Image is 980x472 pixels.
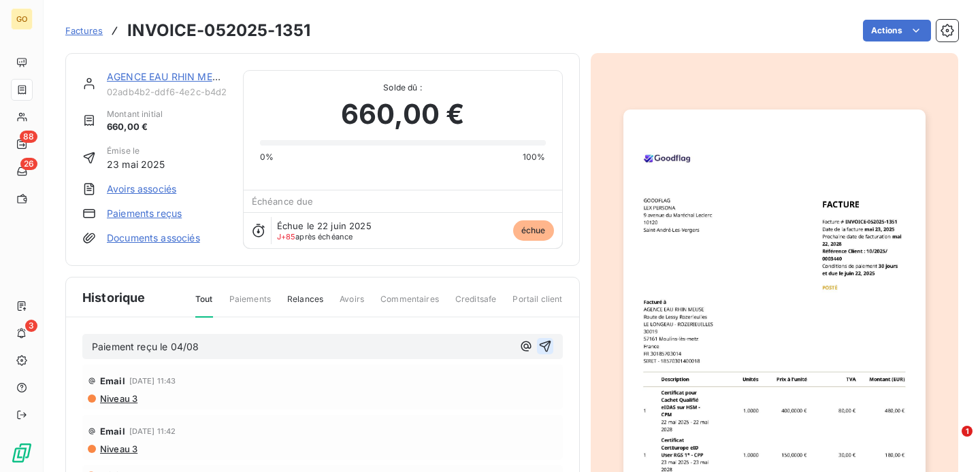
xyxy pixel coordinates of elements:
[107,231,200,245] a: Documents associés
[99,443,137,454] span: Niveau 3
[107,182,176,196] a: Avoirs associés
[20,131,37,143] span: 88
[107,157,165,171] span: 23 mai 2025
[863,20,931,41] button: Actions
[25,320,37,332] span: 3
[523,151,546,163] span: 100%
[513,220,554,241] span: échue
[107,207,182,220] a: Paiements reçus
[107,108,163,120] span: Montant initial
[287,293,323,316] span: Relances
[107,86,227,97] span: 02adb4b2-ddf6-4e2c-b4d2-b388a49f71e2
[455,293,497,316] span: Creditsafe
[252,196,314,207] span: Échéance due
[11,8,33,30] div: GO
[107,145,165,157] span: Émise le
[277,233,353,241] span: après échéance
[107,120,163,134] span: 660,00 €
[100,375,125,386] span: Email
[65,25,103,36] span: Factures
[195,293,213,318] span: Tout
[127,18,310,43] h3: INVOICE-052025-1351
[934,426,966,458] iframe: Intercom live chat
[20,158,37,170] span: 26
[277,220,372,231] span: Échue le 22 juin 2025
[99,393,137,404] span: Niveau 3
[92,341,199,352] span: Paiement reçu le 04/08
[229,293,271,316] span: Paiements
[512,293,562,316] span: Portail client
[82,288,146,307] span: Historique
[260,82,546,94] span: Solde dû :
[65,24,103,37] a: Factures
[341,94,464,135] span: 660,00 €
[277,232,296,241] span: J+85
[107,71,231,82] a: AGENCE EAU RHIN MEUSE
[11,442,33,464] img: Logo LeanPay
[260,151,274,163] span: 0%
[962,426,973,437] span: 1
[380,293,439,316] span: Commentaires
[340,293,364,316] span: Avoirs
[129,377,176,385] span: [DATE] 11:43
[100,426,125,437] span: Email
[129,427,176,435] span: [DATE] 11:42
